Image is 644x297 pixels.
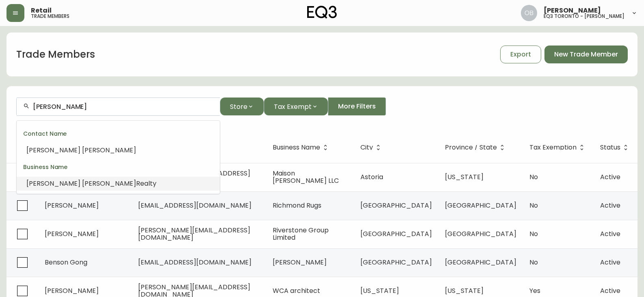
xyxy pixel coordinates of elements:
[445,172,484,182] span: [US_STATE]
[600,229,620,238] span: Active
[445,144,507,151] span: Province / State
[600,201,620,210] span: Active
[273,201,321,210] span: Richmond Rugs
[600,172,620,182] span: Active
[273,286,320,295] span: WCA architect
[273,258,327,267] span: [PERSON_NAME]
[600,286,620,295] span: Active
[600,144,631,151] span: Status
[445,201,516,210] span: [GEOGRAPHIC_DATA]
[82,179,136,188] span: [PERSON_NAME]
[529,172,538,182] span: No
[554,50,618,59] span: New Trade Member
[16,48,95,61] h1: Trade Members
[544,14,624,19] h5: eq3 toronto - [PERSON_NAME]
[600,145,620,150] span: Status
[273,145,320,150] span: Business Name
[138,201,252,210] span: [EMAIL_ADDRESS][DOMAIN_NAME]
[45,201,99,210] span: [PERSON_NAME]
[360,172,383,182] span: Astoria
[445,229,516,238] span: [GEOGRAPHIC_DATA]
[529,201,538,210] span: No
[328,98,386,115] button: More Filters
[445,258,516,267] span: [GEOGRAPHIC_DATA]
[338,102,376,111] span: More Filters
[136,179,156,188] span: Realty
[273,144,331,151] span: Business Name
[138,258,252,267] span: [EMAIL_ADDRESS][DOMAIN_NAME]
[26,145,80,155] span: [PERSON_NAME]
[82,145,136,155] span: [PERSON_NAME]
[521,5,537,21] img: 8e0065c524da89c5c924d5ed86cfe468
[529,229,538,238] span: No
[26,179,80,188] span: [PERSON_NAME]
[360,258,432,267] span: [GEOGRAPHIC_DATA]
[31,14,69,19] h5: trade members
[274,102,312,112] span: Tax Exempt
[445,145,497,150] span: Province / State
[500,46,541,63] button: Export
[360,144,384,151] span: City
[220,98,264,115] button: Store
[273,169,339,185] span: Maison [PERSON_NAME] LLC
[529,145,577,150] span: Tax Exemption
[360,229,432,238] span: [GEOGRAPHIC_DATA]
[544,7,601,14] span: [PERSON_NAME]
[307,6,337,19] img: logo
[230,102,247,112] span: Store
[360,201,432,210] span: [GEOGRAPHIC_DATA]
[264,98,328,115] button: Tax Exempt
[544,46,628,63] button: New Trade Member
[45,258,87,267] span: Benson Gong
[273,225,329,242] span: Riverstone Group Limited
[510,50,531,59] span: Export
[529,258,538,267] span: No
[529,144,587,151] span: Tax Exemption
[45,286,99,295] span: [PERSON_NAME]
[17,124,220,143] div: Contact Name
[45,229,99,238] span: [PERSON_NAME]
[33,103,213,111] input: Search
[600,258,620,267] span: Active
[360,145,373,150] span: City
[138,225,250,242] span: [PERSON_NAME][EMAIL_ADDRESS][DOMAIN_NAME]
[360,286,399,295] span: [US_STATE]
[529,286,540,295] span: Yes
[31,7,52,14] span: Retail
[445,286,484,295] span: [US_STATE]
[17,157,220,177] div: Business Name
